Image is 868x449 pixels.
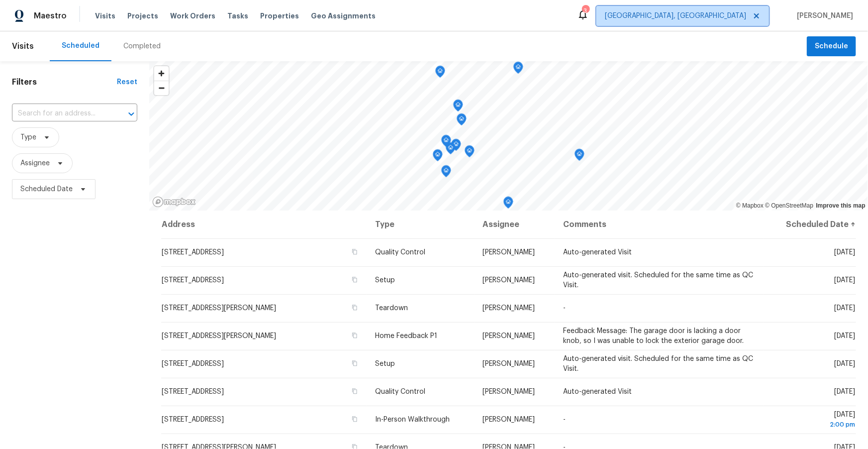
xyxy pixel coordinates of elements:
button: Copy Address [350,303,359,312]
canvas: Map [149,61,868,211]
span: Projects [127,11,158,21]
th: Scheduled Date ↑ [764,211,856,238]
span: [PERSON_NAME] [482,333,535,339]
span: Assignee [20,158,50,168]
span: [DATE] [772,411,856,430]
span: Schedule [815,40,848,53]
span: In-Person Walkthrough [375,416,450,423]
span: Home Feedback P1 [375,333,437,339]
h1: Filters [12,77,117,87]
span: [STREET_ADDRESS] [162,360,224,367]
button: Zoom out [154,81,169,95]
button: Copy Address [350,247,359,256]
span: Zoom out [154,81,169,95]
button: Copy Address [350,275,359,284]
span: Quality Control [375,388,425,395]
span: [STREET_ADDRESS][PERSON_NAME] [162,305,276,312]
span: - [563,416,566,423]
span: Setup [375,360,395,367]
span: Geo Assignments [311,11,376,21]
div: Map marker [575,149,584,164]
span: Auto-generated visit. Scheduled for the same time as QC Visit. [563,272,753,289]
button: Open [124,107,138,121]
span: Teardown [375,305,408,312]
span: Visits [12,35,34,57]
a: Mapbox homepage [152,196,196,208]
span: Tasks [227,12,248,19]
span: [STREET_ADDRESS] [162,277,224,284]
div: Reset [117,77,137,87]
a: Mapbox [736,202,764,209]
span: [PERSON_NAME] [793,11,853,21]
th: Assignee [475,211,555,238]
th: Address [161,211,367,238]
span: Visits [95,11,115,21]
div: Map marker [441,165,451,181]
span: Maestro [34,11,67,21]
div: Completed [123,41,161,51]
span: Scheduled Date [20,184,73,194]
div: Map marker [433,149,443,165]
button: Schedule [807,36,856,57]
span: [PERSON_NAME] [482,249,535,256]
span: [STREET_ADDRESS][PERSON_NAME] [162,333,276,339]
span: [DATE] [835,277,856,284]
span: [PERSON_NAME] [482,416,535,423]
button: Copy Address [350,359,359,368]
span: [DATE] [835,333,856,339]
button: Zoom in [154,66,169,81]
div: Map marker [453,100,463,115]
div: Map marker [457,113,467,129]
span: Properties [260,11,299,21]
span: [DATE] [835,388,856,395]
span: [STREET_ADDRESS] [162,388,224,395]
span: - [563,305,566,312]
span: [DATE] [835,305,856,312]
span: Quality Control [375,249,425,256]
a: Improve this map [816,202,866,209]
th: Comments [555,211,764,238]
span: Type [20,132,36,142]
div: Map marker [441,135,451,150]
button: Copy Address [350,331,359,340]
span: [GEOGRAPHIC_DATA], [GEOGRAPHIC_DATA] [605,11,746,21]
div: Map marker [513,62,523,77]
div: Map marker [503,197,513,212]
span: Auto-generated Visit [563,249,632,256]
span: [PERSON_NAME] [482,388,535,395]
input: Search for an address... [12,106,109,121]
span: Auto-generated Visit [563,388,632,395]
span: [STREET_ADDRESS] [162,416,224,423]
button: Copy Address [350,387,359,396]
span: [DATE] [835,360,856,367]
div: Map marker [465,145,475,161]
div: Map marker [435,66,445,81]
span: [PERSON_NAME] [482,305,535,312]
th: Type [367,211,474,238]
span: Auto-generated visit. Scheduled for the same time as QC Visit. [563,355,753,372]
div: Scheduled [62,41,99,51]
div: Map marker [451,139,461,154]
div: 3 [582,6,589,16]
span: [DATE] [835,249,856,256]
span: [PERSON_NAME] [482,360,535,367]
div: 2:00 pm [772,420,856,430]
span: Feedback Message: The garage door is lacking a door knob, so I was unable to lock the exterior ga... [563,328,744,344]
button: Copy Address [350,415,359,424]
a: OpenStreetMap [765,202,813,209]
span: Setup [375,277,395,284]
span: [PERSON_NAME] [482,277,535,284]
span: [STREET_ADDRESS] [162,249,224,256]
span: Work Orders [170,11,215,21]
